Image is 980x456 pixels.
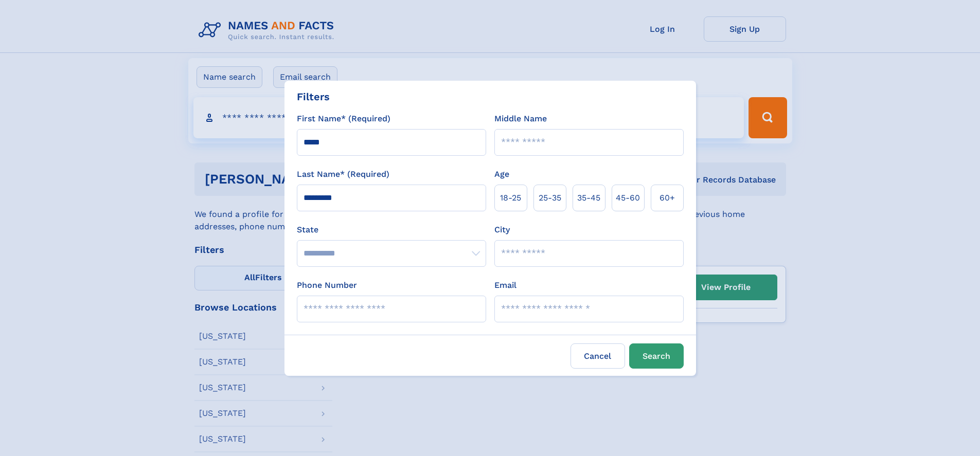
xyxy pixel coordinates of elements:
[494,224,510,236] label: City
[577,192,600,204] span: 35‑45
[500,192,521,204] span: 18‑25
[539,192,561,204] span: 25‑35
[494,168,509,180] label: Age
[297,168,389,180] label: Last Name* (Required)
[297,89,330,104] div: Filters
[616,192,640,204] span: 45‑60
[494,113,547,125] label: Middle Name
[571,343,625,369] label: Cancel
[629,343,684,369] button: Search
[297,279,357,291] label: Phone Number
[297,113,390,125] label: First Name* (Required)
[660,192,675,204] span: 60+
[494,279,516,291] label: Email
[297,224,486,236] label: State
